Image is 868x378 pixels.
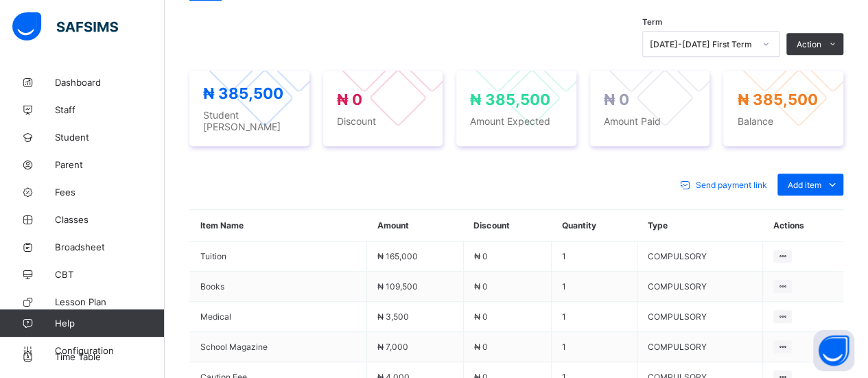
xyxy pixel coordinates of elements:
span: ₦ 385,500 [470,91,550,108]
img: safsims [12,12,118,41]
td: 1 [552,332,637,362]
td: 1 [552,272,637,302]
div: [DATE]-[DATE] First Term [650,39,754,49]
span: Configuration [55,345,164,356]
span: Balance [737,115,830,127]
th: Discount [463,210,551,241]
span: ₦ 0 [474,281,488,292]
span: Amount Expected [470,115,563,127]
span: Student [55,132,165,143]
span: ₦ 3,500 [377,311,409,322]
span: Help [55,318,164,329]
span: ₦ 0 [474,311,488,322]
span: Discount [337,115,430,127]
td: 1 [552,302,637,332]
span: Amount Paid [604,115,696,127]
span: Broadsheet [55,241,165,252]
span: Tuition [200,251,356,261]
td: COMPULSORY [637,302,763,332]
span: ₦ 0 [337,91,362,108]
span: Staff [55,104,165,115]
td: 1 [552,241,637,272]
span: Parent [55,159,165,170]
span: Term [642,17,662,27]
span: Student [PERSON_NAME] [203,109,296,132]
span: Books [200,281,356,292]
span: Fees [55,187,165,198]
th: Type [637,210,763,241]
span: ₦ 0 [474,342,488,352]
th: Item Name [190,210,367,241]
span: Lesson Plan [55,296,165,307]
span: CBT [55,269,165,280]
span: ₦ 165,000 [377,251,418,261]
span: ₦ 109,500 [377,281,418,292]
span: ₦ 385,500 [737,91,817,108]
th: Quantity [552,210,637,241]
span: Classes [55,214,165,225]
th: Amount [367,210,464,241]
span: Send payment link [696,180,767,190]
span: School Magazine [200,342,356,352]
span: ₦ 0 [604,91,629,108]
button: Open asap [813,330,854,371]
span: Action [797,39,821,49]
td: COMPULSORY [637,332,763,362]
span: Add item [788,180,821,190]
th: Actions [763,210,843,241]
td: COMPULSORY [637,272,763,302]
td: COMPULSORY [637,241,763,272]
span: Dashboard [55,77,165,88]
span: ₦ 7,000 [377,342,408,352]
span: ₦ 385,500 [203,84,283,102]
span: Medical [200,311,356,322]
span: ₦ 0 [474,251,488,261]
